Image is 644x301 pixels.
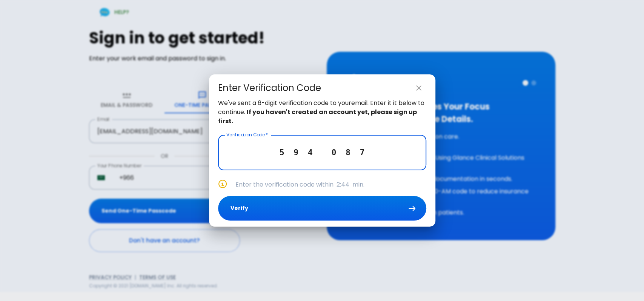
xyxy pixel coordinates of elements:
[218,99,426,126] p: We've sent a 6-digit verification code to your email . Enter it it below to continue.
[411,80,426,96] button: close
[235,180,426,189] p: Enter the verification code within min.
[218,196,426,221] button: Verify
[337,180,349,189] span: 2:44
[218,108,417,125] strong: If you haven't created an account yet, please sign up first.
[218,82,321,94] div: Enter Verification Code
